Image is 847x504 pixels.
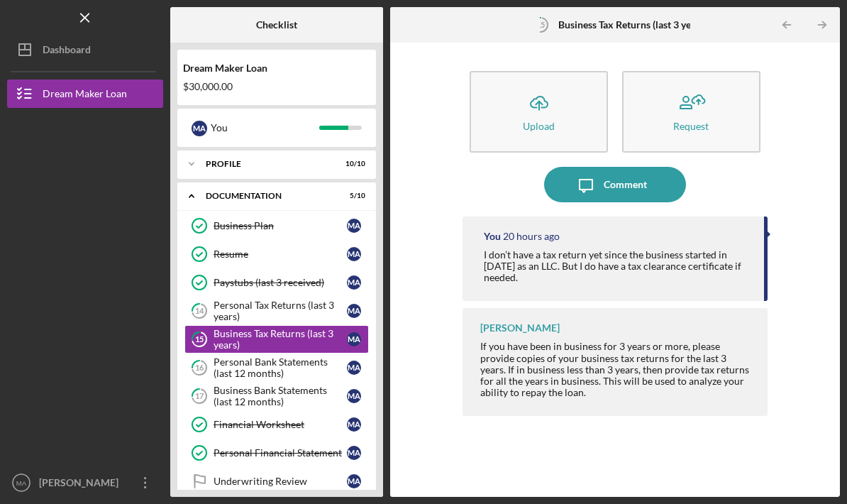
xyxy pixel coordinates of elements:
a: Financial WorksheetMA [184,410,369,439]
div: Dream Maker Loan [43,80,127,111]
button: Dream Maker Loan [7,80,163,108]
div: Profile [206,160,330,168]
b: Checklist [256,19,297,31]
div: Paystubs (last 3 received) [214,277,347,288]
button: Dashboard [7,35,163,64]
time: 2025-10-07 18:46 [503,231,560,242]
div: M A [347,446,361,460]
div: M A [347,417,361,432]
div: Dashboard [43,35,91,67]
div: $30,000.00 [183,81,370,92]
div: Personal Tax Returns (last 3 years) [214,300,347,322]
div: You [211,116,319,140]
a: 15Business Tax Returns (last 3 years)MA [184,325,369,354]
div: Business Bank Statements (last 12 months) [214,385,347,407]
tspan: 15 [195,335,204,344]
text: MA [16,479,27,487]
tspan: 17 [195,392,204,401]
button: Comment [544,167,686,202]
div: Financial Worksheet [214,419,347,430]
a: 14Personal Tax Returns (last 3 years)MA [184,297,369,325]
tspan: 15 [536,20,545,29]
a: Business PlanMA [184,212,369,240]
a: Personal Financial StatementMA [184,439,369,467]
a: Paystubs (last 3 received)MA [184,268,369,297]
a: ResumeMA [184,240,369,268]
div: Business Tax Returns (last 3 years) [214,328,347,351]
div: M A [347,304,361,318]
div: Business Plan [214,220,347,231]
div: Request [673,121,709,131]
div: [PERSON_NAME] [480,322,560,334]
div: [PERSON_NAME] [35,469,128,500]
div: Personal Bank Statements (last 12 months) [214,356,347,379]
div: If you have been in business for 3 years or more, please provide copies of your business tax retu... [480,341,753,398]
div: M A [347,219,361,233]
a: Underwriting ReviewMA [184,467,369,495]
div: M A [347,332,361,346]
div: Dream Maker Loan [183,62,370,74]
div: Documentation [206,192,330,200]
div: M A [347,247,361,261]
div: M A [347,474,361,488]
div: I don’t have a tax return yet since the business started in [DATE] as an LLC. But I do have a tax... [484,249,750,283]
div: Underwriting Review [214,476,347,487]
div: You [484,231,501,242]
div: Personal Financial Statement [214,447,347,459]
div: 10 / 10 [340,160,365,168]
div: Comment [604,167,647,202]
div: M A [192,121,207,136]
div: Resume [214,248,347,260]
tspan: 14 [195,307,204,316]
button: Request [622,71,760,153]
div: M A [347,275,361,290]
button: Upload [470,71,608,153]
div: M A [347,389,361,403]
b: Business Tax Returns (last 3 years) [558,19,707,31]
div: Upload [523,121,555,131]
a: 16Personal Bank Statements (last 12 months)MA [184,354,369,382]
div: 5 / 10 [340,192,365,200]
button: MA[PERSON_NAME] [7,469,163,497]
tspan: 16 [195,363,204,373]
div: M A [347,361,361,375]
a: 17Business Bank Statements (last 12 months)MA [184,382,369,410]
